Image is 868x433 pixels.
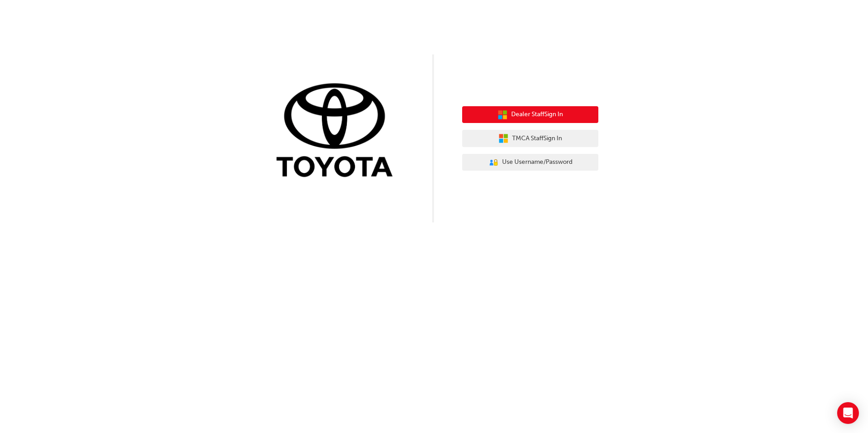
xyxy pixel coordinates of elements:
button: Dealer StaffSign In [462,106,598,123]
span: TMCA Staff Sign In [512,133,562,144]
div: Open Intercom Messenger [837,402,859,424]
img: Trak [270,81,406,182]
span: Dealer Staff Sign In [511,109,563,120]
span: Use Username/Password [502,157,572,167]
button: TMCA StaffSign In [462,130,598,147]
button: Use Username/Password [462,154,598,171]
